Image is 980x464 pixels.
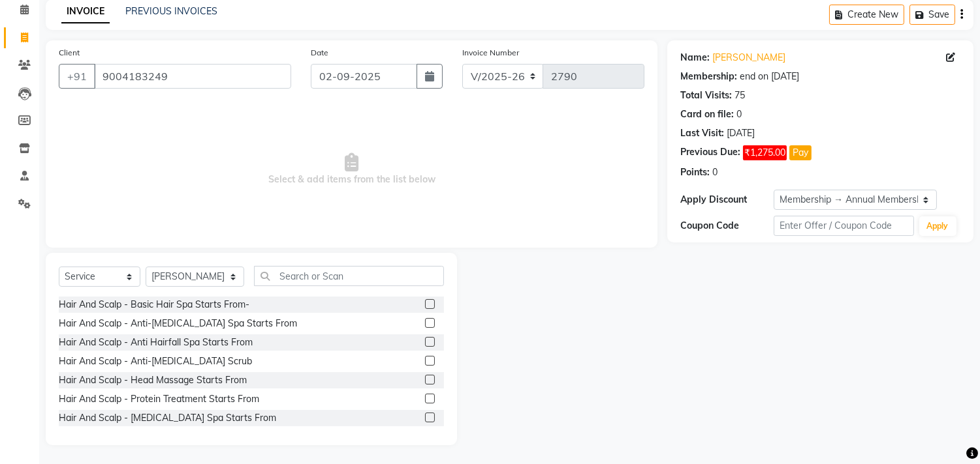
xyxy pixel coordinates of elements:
div: Total Visits: [680,89,732,102]
a: PREVIOUS INVOICES [125,5,217,17]
input: Search by Name/Mobile/Email/Code [94,64,291,89]
div: Coupon Code [680,219,774,233]
div: 75 [735,89,745,102]
input: Search or Scan [254,266,444,286]
span: Select & add items from the list below [59,104,644,235]
button: Apply [919,216,956,236]
div: Last Visit: [680,126,724,140]
label: Client [59,47,80,59]
div: Hair And Scalp - Head Massage Starts From [59,373,247,387]
div: Hair And Scalp - Anti Hairfall Spa Starts From [59,336,253,349]
div: Hair And Scalp - Protein Treatment Starts From [59,392,259,406]
input: Enter Offer / Coupon Code [774,216,913,236]
label: Invoice Number [462,47,519,59]
div: Hair And Scalp - Anti-[MEDICAL_DATA] Spa Starts From [59,317,297,330]
button: +91 [59,64,95,89]
div: 0 [736,108,742,121]
div: Hair And Scalp - Anti-[MEDICAL_DATA] Scrub [59,355,252,368]
div: Hair And Scalp - [MEDICAL_DATA] Spa Starts From [59,411,276,425]
div: end on [DATE] [740,70,799,83]
div: Points: [680,166,710,179]
div: 0 [712,166,718,179]
label: Date [311,47,328,59]
div: [DATE] [727,126,755,140]
div: Previous Due: [680,145,740,160]
div: Membership: [680,70,737,83]
button: Save [909,5,955,25]
button: Create New [829,5,904,25]
a: [PERSON_NAME] [712,51,785,65]
span: ₹1,275.00 [743,145,787,160]
button: Pay [789,145,812,160]
div: Name: [680,51,710,65]
div: Card on file: [680,108,734,121]
div: Apply Discount [680,193,774,207]
div: Hair And Scalp - Basic Hair Spa Starts From- [59,298,249,312]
